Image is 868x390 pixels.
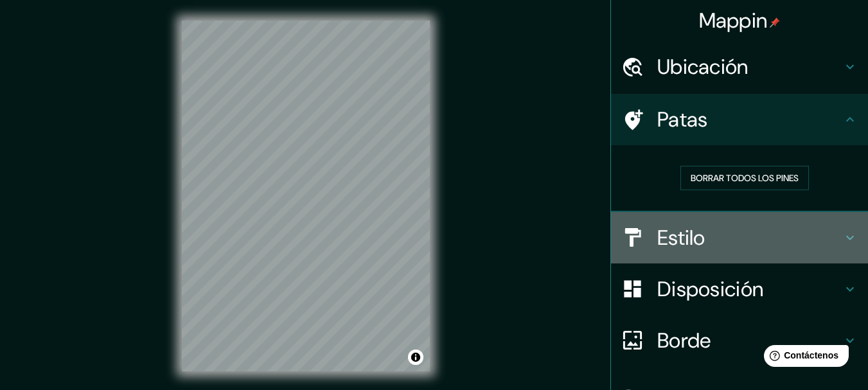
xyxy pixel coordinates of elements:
font: Patas [657,106,708,133]
font: Borrar todos los pines [691,172,799,184]
iframe: Lanzador de widgets de ayuda [754,340,854,376]
font: Disposición [657,276,763,303]
font: Estilo [657,224,705,251]
button: Activar o desactivar atribución [408,350,423,365]
div: Borde [611,315,868,366]
div: Estilo [611,212,868,263]
div: Patas [611,94,868,145]
button: Borrar todos los pines [680,166,809,190]
canvas: Mapa [182,21,430,371]
font: Ubicación [657,53,748,80]
font: Borde [657,327,711,354]
div: Ubicación [611,41,868,93]
font: Mappin [699,7,768,34]
div: Disposición [611,263,868,315]
img: pin-icon.png [770,17,780,28]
